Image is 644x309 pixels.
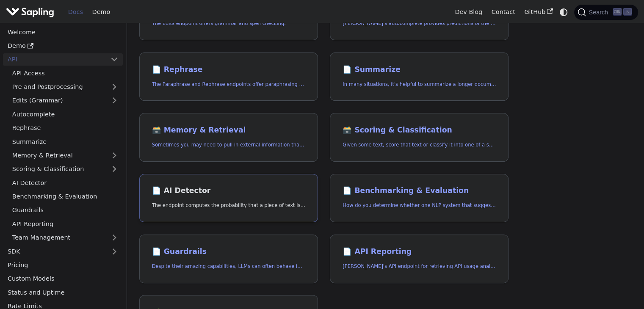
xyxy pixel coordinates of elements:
a: 📄️ Benchmarking & EvaluationHow do you determine whether one NLP system that suggests edits [330,174,509,223]
a: Memory & Retrieval [8,149,123,162]
a: Status and Uptime [3,286,123,298]
p: Sometimes you may need to pull in external information that doesn't fit in the context size of an... [152,141,305,149]
button: Expand sidebar category 'SDK' [106,245,123,257]
a: 📄️ SummarizeIn many situations, it's helpful to summarize a longer document into a shorter, more ... [330,52,509,101]
p: Sapling's autocomplete provides predictions of the next few characters or words [343,19,496,28]
a: Autocomplete [8,108,123,120]
a: 🗃️ Scoring & ClassificationGiven some text, score that text or classify it into one of a set of p... [330,113,509,162]
a: 📄️ RephraseThe Paraphrase and Rephrase endpoints offer paraphrasing for particular styles. [139,52,318,101]
a: API Access [8,67,123,79]
button: Switch between dark and light mode (currently system mode) [558,6,570,18]
a: Dev Blog [450,6,486,19]
a: API [3,53,106,66]
a: Contact [487,6,520,19]
kbd: K [623,8,632,16]
p: The endpoint computes the probability that a piece of text is AI-generated, [152,201,305,210]
h2: Memory & Retrieval [152,126,305,135]
a: API Reporting [8,218,123,230]
h2: Scoring & Classification [343,126,496,135]
a: 🗃️ Memory & RetrievalSometimes you may need to pull in external information that doesn't fit in t... [139,113,318,162]
a: 📄️ API Reporting[PERSON_NAME]'s API endpoint for retrieving API usage analytics. [330,235,509,283]
p: In many situations, it's helpful to summarize a longer document into a shorter, more easily diges... [343,80,496,88]
a: Guardrails [8,204,123,216]
a: Custom Models [3,273,123,285]
p: Despite their amazing capabilities, LLMs can often behave in undesired [152,262,305,270]
a: Summarize [8,135,123,148]
h2: Summarize [343,65,496,74]
a: Demo [3,40,123,52]
h2: Guardrails [152,247,305,257]
a: Rephrase [8,122,123,134]
p: Given some text, score that text or classify it into one of a set of pre-specified categories. [343,141,496,149]
a: 📄️ AI DetectorThe endpoint computes the probability that a piece of text is AI-generated, [139,174,318,223]
a: Sapling.ai [6,6,57,18]
p: The Edits endpoint offers grammar and spell checking. [152,19,305,28]
a: SDK [3,245,106,257]
a: Team Management [8,232,123,244]
button: Collapse sidebar category 'API' [106,53,123,66]
a: AI Detector [8,177,123,189]
p: How do you determine whether one NLP system that suggests edits [343,201,496,210]
a: Pre and Postprocessing [8,81,123,93]
a: Welcome [3,26,123,38]
p: Sapling's API endpoint for retrieving API usage analytics. [343,262,496,270]
a: Edits (Grammar) [8,94,123,107]
h2: API Reporting [343,247,496,257]
a: GitHub [520,6,557,19]
a: Demo [88,6,115,19]
a: Pricing [3,259,123,271]
a: Scoring & Classification [8,163,123,175]
p: The Paraphrase and Rephrase endpoints offer paraphrasing for particular styles. [152,80,305,88]
a: Docs [64,6,88,19]
a: Benchmarking & Evaluation [8,190,123,203]
h2: Benchmarking & Evaluation [343,186,496,196]
h2: Rephrase [152,65,305,74]
span: Search [586,9,613,16]
h2: AI Detector [152,186,305,196]
img: Sapling.ai [6,6,54,18]
a: 📄️ GuardrailsDespite their amazing capabilities, LLMs can often behave in undesired [139,235,318,283]
button: Search (Ctrl+K) [574,5,638,20]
